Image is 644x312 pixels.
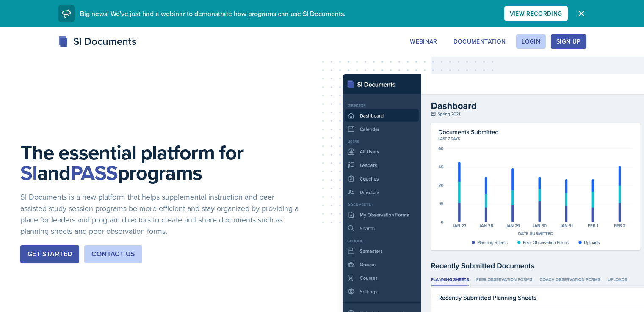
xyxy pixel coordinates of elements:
[516,34,546,49] button: Login
[504,6,568,21] button: View Recording
[510,10,562,17] div: View Recording
[28,249,72,259] div: Get Started
[84,245,142,263] button: Contact Us
[556,38,580,45] div: Sign Up
[20,245,79,263] button: Get Started
[410,38,437,45] div: Webinar
[58,34,136,49] div: SI Documents
[404,34,442,49] button: Webinar
[551,34,586,49] button: Sign Up
[80,9,345,18] span: Big news! We've just had a webinar to demonstrate how programs can use SI Documents.
[91,249,135,259] div: Contact Us
[522,38,540,45] div: Login
[453,38,506,45] div: Documentation
[448,34,511,49] button: Documentation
